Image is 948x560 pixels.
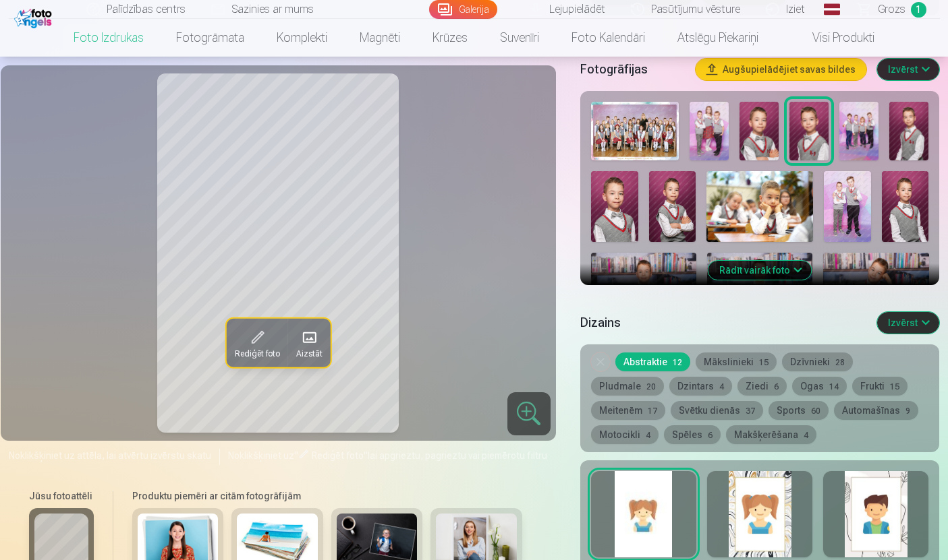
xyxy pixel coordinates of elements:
a: Atslēgu piekariņi [661,19,775,57]
span: 1 [911,2,926,18]
button: Ogas14 [792,377,847,396]
button: Aizstāt [287,319,330,367]
span: 20 [646,382,656,392]
button: Meitenēm17 [591,401,665,420]
span: 4 [646,431,650,440]
span: 4 [719,382,724,392]
span: Rediģēt foto [312,450,364,461]
button: Dzīvnieki28 [782,352,853,371]
button: Rādīt vairāk foto [708,261,812,280]
span: 14 [829,382,839,392]
button: Izvērst [877,312,939,334]
button: Abstraktie12 [615,352,690,371]
span: 4 [804,431,808,440]
a: Krūzes [416,19,484,57]
span: lai apgrieztu, pagrieztu vai piemērotu filtru [368,450,547,461]
h5: Fotogrāfijas [580,60,686,79]
span: Aizstāt [296,348,322,359]
a: Suvenīri [484,19,555,57]
button: Mākslinieki15 [696,352,777,371]
span: Noklikšķiniet uz attēla, lai atvērtu izvērstu skatu [9,449,211,462]
button: Svētku dienās37 [671,401,763,420]
span: 15 [759,358,769,367]
h6: Jūsu fotoattēli [29,489,94,503]
img: /fa1 [14,5,55,28]
span: 28 [835,358,845,367]
button: Dzintars4 [669,377,732,396]
span: 9 [905,406,910,416]
a: Komplekti [260,19,343,57]
a: Magnēti [343,19,416,57]
button: Spēles6 [664,425,721,444]
span: 17 [648,406,657,416]
span: 6 [774,382,779,392]
span: 60 [811,406,820,416]
button: Frukti15 [852,377,908,396]
a: Foto izdrukas [57,19,160,57]
span: 15 [890,382,899,392]
button: Makšķerēšana4 [726,425,816,444]
button: Rediģēt foto [226,319,287,367]
button: Pludmale20 [591,377,664,396]
h5: Dizains [580,313,867,332]
span: 37 [746,406,755,416]
a: Foto kalendāri [555,19,661,57]
button: Automašīnas9 [834,401,918,420]
span: Rediģēt foto [234,348,279,359]
span: 6 [708,431,713,440]
button: Ziedi6 [737,377,787,396]
a: Visi produkti [775,19,891,57]
button: Motocikli4 [591,425,659,444]
span: " [294,450,298,461]
span: Noklikšķiniet uz [228,450,294,461]
span: Grozs [878,1,905,18]
button: Augšupielādējiet savas bildes [696,59,866,80]
span: " [364,450,368,461]
span: 12 [673,358,682,367]
button: Sports60 [769,401,829,420]
button: Izvērst [877,59,939,80]
a: Fotogrāmata [160,19,260,57]
h6: Produktu piemēri ar citām fotogrāfijām [127,489,528,503]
